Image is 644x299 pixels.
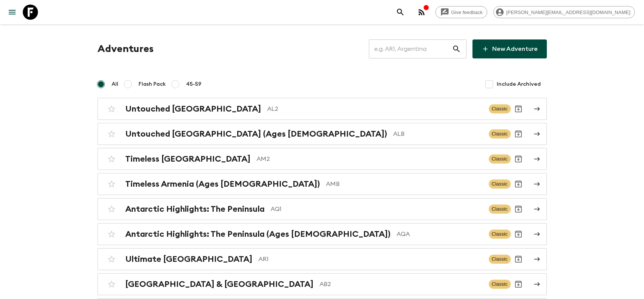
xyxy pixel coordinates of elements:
a: Antarctic Highlights: The Peninsula (Ages [DEMOGRAPHIC_DATA])AQAClassicArchive [98,223,547,245]
h2: Antarctic Highlights: The Peninsula (Ages [DEMOGRAPHIC_DATA]) [125,229,390,239]
button: Archive [511,176,526,192]
a: Ultimate [GEOGRAPHIC_DATA]AR1ClassicArchive [98,248,547,270]
p: AMB [326,179,483,189]
h2: Antarctic Highlights: The Peninsula [125,204,265,214]
span: Flash Pack [139,80,166,88]
a: Untouched [GEOGRAPHIC_DATA] (Ages [DEMOGRAPHIC_DATA])ALBClassicArchive [98,123,547,145]
span: Classic [489,280,511,289]
span: Classic [489,154,511,164]
h2: Timeless Armenia (Ages [DEMOGRAPHIC_DATA]) [125,179,320,189]
span: [PERSON_NAME][EMAIL_ADDRESS][DOMAIN_NAME] [502,9,635,15]
div: [PERSON_NAME][EMAIL_ADDRESS][DOMAIN_NAME] [493,6,635,18]
h2: Timeless [GEOGRAPHIC_DATA] [125,154,250,164]
p: AQA [397,230,483,239]
button: Archive [511,227,526,242]
h2: Untouched [GEOGRAPHIC_DATA] [125,104,261,114]
button: Archive [511,101,526,116]
a: Untouched [GEOGRAPHIC_DATA]AL2ClassicArchive [98,98,547,120]
span: 45-59 [186,80,202,88]
button: search adventures [393,5,408,20]
p: AB2 [320,280,483,289]
a: Timeless [GEOGRAPHIC_DATA]AM2ClassicArchive [98,148,547,170]
p: ALB [393,129,483,138]
input: e.g. AR1, Argentina [369,38,452,60]
h2: [GEOGRAPHIC_DATA] & [GEOGRAPHIC_DATA] [125,279,313,289]
span: All [112,80,118,88]
p: AM2 [257,154,483,164]
span: Classic [489,205,511,214]
button: Archive [511,201,526,217]
h1: Adventures [98,41,154,57]
button: Archive [511,151,526,167]
button: Archive [511,252,526,267]
button: menu [5,5,20,20]
p: AL2 [267,104,483,113]
p: AR1 [258,255,483,264]
button: Archive [511,126,526,142]
span: Classic [489,179,511,189]
p: AQ1 [271,205,483,214]
h2: Ultimate [GEOGRAPHIC_DATA] [125,254,252,264]
button: Archive [511,277,526,292]
a: [GEOGRAPHIC_DATA] & [GEOGRAPHIC_DATA]AB2ClassicArchive [98,273,547,295]
span: Classic [489,104,511,113]
h2: Untouched [GEOGRAPHIC_DATA] (Ages [DEMOGRAPHIC_DATA]) [125,129,387,139]
span: Classic [489,129,511,138]
a: Timeless Armenia (Ages [DEMOGRAPHIC_DATA])AMBClassicArchive [98,173,547,195]
span: Classic [489,255,511,264]
a: Give feedback [435,6,487,18]
a: Antarctic Highlights: The PeninsulaAQ1ClassicArchive [98,198,547,220]
a: New Adventure [472,39,547,58]
span: Give feedback [447,9,487,15]
span: Classic [489,230,511,239]
span: Include Archived [497,80,541,88]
